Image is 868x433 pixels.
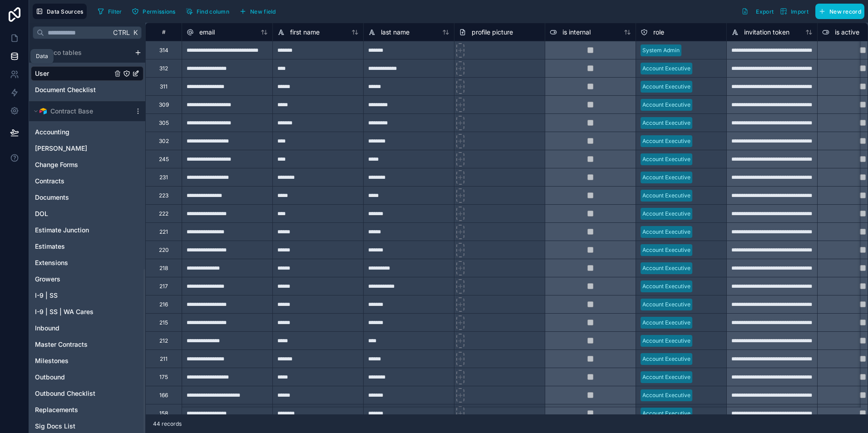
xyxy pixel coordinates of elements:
[35,193,121,202] a: Documents
[35,307,121,316] a: I-9 | SS | WA Cares
[35,242,121,251] a: Estimates
[642,192,690,200] div: Account Executive
[290,28,320,37] span: first name
[94,5,125,18] button: Filter
[31,223,143,237] div: Estimate Junction
[642,409,690,418] div: Account Executive
[35,422,121,431] a: Sig Docs List
[35,160,121,169] a: Change Forms
[642,155,690,163] div: Account Executive
[31,239,143,254] div: Estimates
[159,47,168,54] div: 314
[250,8,276,15] span: New field
[35,291,58,300] span: I-9 | SS
[35,275,60,284] span: Growers
[35,389,95,398] span: Outbound Checklist
[199,28,215,37] span: email
[33,4,87,19] button: Data Sources
[159,192,168,199] div: 223
[31,272,143,286] div: Growers
[31,305,143,319] div: I-9 | SS | WA Cares
[642,319,690,327] div: Account Executive
[197,8,229,15] span: Find column
[31,125,143,139] div: Accounting
[236,5,279,18] button: New field
[35,373,65,382] span: Outbound
[35,85,96,94] span: Document Checklist
[35,128,121,137] a: Accounting
[829,8,861,15] span: New record
[31,141,143,156] div: Bill Schedule
[381,28,409,37] span: last name
[153,420,182,428] span: 44 records
[128,5,182,18] a: Permissions
[35,69,112,78] a: User
[50,107,93,116] span: Contract Base
[35,258,121,267] a: Extensions
[31,337,143,352] div: Master Contracts
[112,27,131,38] span: Ctrl
[31,386,143,401] div: Outbound Checklist
[35,226,121,235] a: Estimate Junction
[31,207,143,221] div: DOL
[39,48,82,57] span: Noloco tables
[47,8,84,15] span: Data Sources
[159,337,168,344] div: 212
[777,4,812,19] button: Import
[642,83,690,91] div: Account Executive
[35,324,59,333] span: Inbound
[35,389,121,398] a: Outbound Checklist
[31,190,143,205] div: Documents
[159,374,168,381] div: 175
[160,355,168,363] div: 211
[159,410,168,417] div: 158
[653,28,664,37] span: role
[35,422,75,431] span: Sig Docs List
[159,265,168,272] div: 218
[31,321,143,335] div: Inbound
[642,337,690,345] div: Account Executive
[36,53,48,60] div: Data
[35,340,121,349] a: Master Contracts
[35,144,121,153] a: [PERSON_NAME]
[642,210,690,218] div: Account Executive
[159,138,169,145] div: 302
[35,160,78,169] span: Change Forms
[31,46,131,59] button: Noloco tables
[159,319,168,326] div: 215
[31,174,143,188] div: Contracts
[35,356,69,365] span: Milestones
[35,405,78,414] span: Replacements
[642,246,690,254] div: Account Executive
[815,4,864,19] button: New record
[159,228,168,236] div: 221
[756,8,774,15] span: Export
[31,105,131,118] button: Airtable LogoContract Base
[642,64,690,73] div: Account Executive
[35,307,94,316] span: I-9 | SS | WA Cares
[31,256,143,270] div: Extensions
[35,373,121,382] a: Outbound
[35,85,112,94] a: Document Checklist
[35,177,64,186] span: Contracts
[35,209,121,218] a: DOL
[159,174,168,181] div: 231
[31,83,143,97] div: Document Checklist
[132,30,138,36] span: K
[35,258,68,267] span: Extensions
[128,5,178,18] button: Permissions
[35,193,69,202] span: Documents
[642,137,690,145] div: Account Executive
[31,288,143,303] div: I-9 | SS
[642,101,690,109] div: Account Executive
[108,8,122,15] span: Filter
[39,108,47,115] img: Airtable Logo
[472,28,513,37] span: profile picture
[791,8,809,15] span: Import
[159,65,168,72] div: 312
[35,209,48,218] span: DOL
[642,264,690,272] div: Account Executive
[159,210,168,217] div: 222
[35,242,65,251] span: Estimates
[31,354,143,368] div: Milestones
